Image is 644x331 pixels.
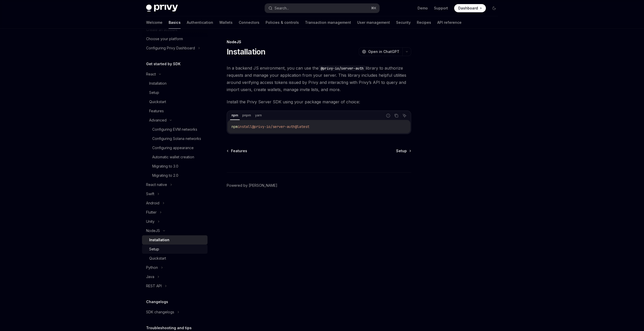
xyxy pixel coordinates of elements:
[142,245,208,254] a: Setup
[149,108,164,114] div: Features
[142,143,208,152] a: Configuring appearance
[146,16,162,29] a: Welcome
[146,325,192,331] h5: Troubleshooting and tips
[401,112,408,119] button: Ask AI
[142,171,208,180] a: Migrating to 2.0
[417,16,431,29] a: Recipes
[357,16,390,29] a: User management
[227,39,411,45] div: NodeJS
[146,191,154,197] div: Swift
[152,145,194,151] div: Configuring appearance
[146,228,160,234] div: NodeJS
[149,255,166,261] div: Quickstart
[146,299,168,305] h5: Changelogs
[266,16,299,29] a: Policies & controls
[231,148,247,153] span: Features
[152,126,197,133] div: Configuring EVM networks
[437,16,462,29] a: API reference
[454,4,486,12] a: Dashboard
[319,65,366,71] code: @privy-io/server-auth
[385,112,391,119] button: Report incorrect code
[252,124,309,129] span: @privy-io/server-auth@latest
[149,237,169,243] div: Installation
[152,163,178,169] div: Migrating to 3.0
[152,136,201,142] div: Configuring Solana networks
[239,16,259,29] a: Connectors
[146,182,167,188] div: React native
[187,16,213,29] a: Authentication
[142,134,208,143] a: Configuring Solana networks
[142,34,208,43] a: Choose your platform
[238,124,252,129] span: install
[142,106,208,116] a: Features
[227,47,266,56] h1: Installation
[371,6,376,10] span: ⌘ K
[359,47,402,56] button: Open in ChatGPT
[393,112,400,119] button: Copy the contents from the code block
[142,97,208,106] a: Quickstart
[146,209,157,215] div: Flutter
[142,235,208,245] a: Installation
[149,117,167,123] div: Advanced
[152,154,194,160] div: Automatic wallet creation
[490,4,498,12] button: Toggle dark mode
[434,6,448,11] a: Support
[219,16,233,29] a: Wallets
[146,218,155,225] div: Unity
[232,124,238,129] span: npm
[396,148,407,153] span: Setup
[396,148,411,153] a: Setup
[149,90,159,96] div: Setup
[227,98,411,105] span: Install the Privy Server SDK using your package manager of choice:
[227,183,277,188] a: Powered by [PERSON_NAME]
[152,172,178,179] div: Migrating to 2.0
[227,64,411,93] span: In a backend JS environment, you can use the library to authorize requests and manage your applic...
[142,162,208,171] a: Migrating to 3.0
[146,36,183,42] div: Choose your platform
[146,274,154,280] div: Java
[230,112,240,118] div: npm
[146,200,159,206] div: Android
[418,6,428,11] a: Demo
[142,254,208,263] a: Quickstart
[146,61,181,67] h5: Get started by SDK
[265,4,379,13] button: Search...⌘K
[142,88,208,97] a: Setup
[458,6,478,11] span: Dashboard
[275,5,289,11] div: Search...
[142,152,208,162] a: Automatic wallet creation
[305,16,351,29] a: Transaction management
[169,16,181,29] a: Basics
[146,309,174,315] div: SDK changelogs
[149,80,167,86] div: Installation
[241,112,253,118] div: pnpm
[254,112,263,118] div: yarn
[146,45,195,51] div: Configuring Privy Dashboard
[227,148,247,153] a: Features
[146,283,162,289] div: REST API
[146,5,178,12] img: dark logo
[142,79,208,88] a: Installation
[368,49,399,54] span: Open in ChatGPT
[396,16,411,29] a: Security
[149,246,159,252] div: Setup
[149,99,166,105] div: Quickstart
[146,264,158,271] div: Python
[142,125,208,134] a: Configuring EVM networks
[146,71,156,77] div: React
